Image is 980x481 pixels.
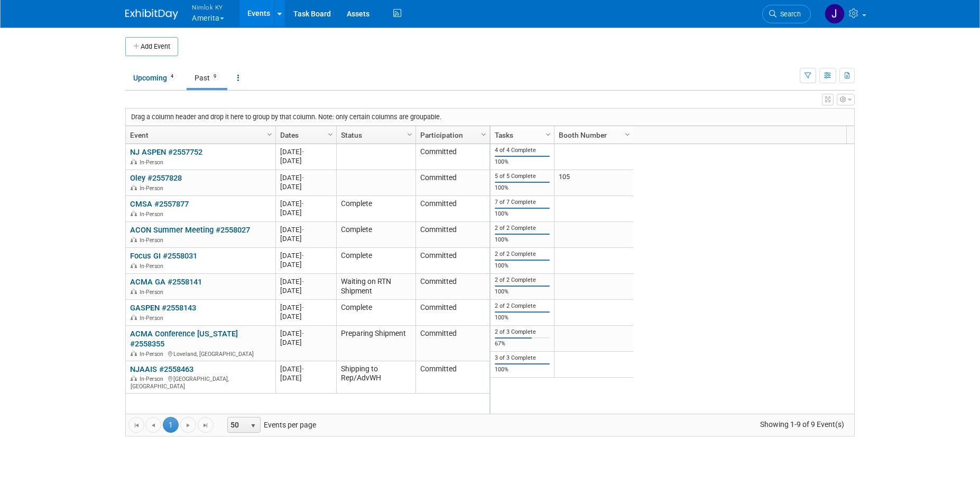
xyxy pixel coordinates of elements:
div: 100% [495,288,550,296]
a: Column Settings [264,126,276,142]
a: Status [341,126,409,144]
span: In-Person [140,315,167,322]
img: In-Person Event [131,315,137,320]
td: Committed [415,222,489,248]
a: ACON Summer Meeting #2558027 [130,225,250,235]
span: Showing 1-9 of 9 Event(s) [751,417,854,432]
div: [DATE] [280,364,331,373]
div: [DATE] [280,286,331,295]
a: Go to the previous page [145,417,161,433]
a: Tasks [495,126,547,144]
div: [DATE] [280,329,331,338]
td: Committed [415,300,489,326]
span: Column Settings [326,130,335,139]
a: Event [130,126,269,144]
div: Drag a column header and drop it here to group by that column. Note: only certain columns are gro... [126,109,854,126]
span: - [302,278,304,286]
span: 9 [210,73,219,81]
div: [DATE] [280,173,331,182]
div: 100% [495,158,550,166]
img: In-Person Event [131,376,137,381]
div: 5 of 5 Complete [495,173,550,180]
span: - [302,252,304,260]
img: ExhibitDay [125,9,178,20]
td: Committed [415,274,489,300]
span: In-Person [140,376,167,382]
td: Committed [415,361,489,394]
td: Committed [415,196,489,222]
span: In-Person [140,237,167,244]
span: Column Settings [544,130,552,139]
span: - [302,329,304,337]
a: CMSA #2557877 [130,199,189,209]
div: 7 of 7 Complete [495,199,550,206]
span: In-Person [140,159,167,166]
img: In-Person Event [131,237,137,242]
a: Go to the next page [180,417,196,433]
a: Oley #2557828 [130,173,182,183]
span: 50 [228,417,246,432]
a: NJ ASPEN #2557752 [130,147,202,157]
div: 4 of 4 Complete [495,147,550,154]
div: 100% [495,366,550,373]
div: 100% [495,184,550,192]
a: Past9 [187,68,227,88]
div: [DATE] [280,182,331,191]
div: 2 of 3 Complete [495,328,550,336]
div: 2 of 2 Complete [495,277,550,284]
span: Search [776,10,801,18]
span: Column Settings [623,130,632,139]
span: - [302,148,304,156]
a: Column Settings [622,126,634,142]
div: 2 of 2 Complete [495,225,550,232]
span: In-Person [140,263,167,270]
td: Complete [336,300,415,326]
a: Go to the first page [128,417,144,433]
td: Shipping to Rep/AdvWH [336,361,415,394]
span: 4 [168,73,177,81]
span: Column Settings [479,130,488,139]
span: In-Person [140,211,167,218]
img: Jamie Dunn [825,4,845,24]
a: Dates [280,126,329,144]
div: [DATE] [280,208,331,217]
img: In-Person Event [131,289,137,294]
div: [DATE] [280,260,331,269]
div: 100% [495,314,550,322]
button: Add Event [125,37,178,56]
td: Complete [336,222,415,248]
div: [DATE] [280,156,331,165]
a: Column Settings [404,126,416,142]
span: select [249,422,257,430]
div: [DATE] [280,225,331,234]
a: ACMA GA #2558141 [130,277,202,287]
td: Waiting on RTN Shipment [336,274,415,300]
a: Column Settings [543,126,554,142]
span: Go to the last page [201,421,210,430]
a: NJAAIS #2558463 [130,364,193,374]
span: In-Person [140,351,167,358]
span: - [302,365,304,373]
td: Committed [415,170,489,196]
span: In-Person [140,289,167,296]
img: In-Person Event [131,211,137,216]
td: Complete [336,248,415,274]
div: [DATE] [280,199,331,208]
a: Booth Number [559,126,626,144]
td: Preparing Shipment [336,326,415,361]
a: Column Settings [325,126,337,142]
span: Go to the first page [132,421,141,430]
a: Participation [420,126,483,144]
a: Upcoming4 [125,68,184,88]
a: Go to the last page [198,417,214,433]
span: - [302,200,304,208]
span: - [302,304,304,311]
div: Loveland, [GEOGRAPHIC_DATA] [130,349,271,358]
td: 105 [554,170,633,196]
td: Complete [336,196,415,222]
td: Committed [415,326,489,361]
div: 2 of 2 Complete [495,302,550,310]
span: Events per page [214,417,327,433]
div: [DATE] [280,277,331,286]
div: 2 of 2 Complete [495,251,550,258]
